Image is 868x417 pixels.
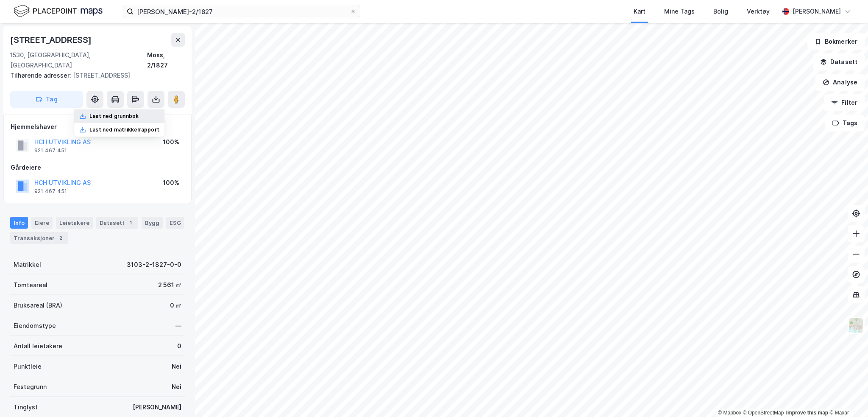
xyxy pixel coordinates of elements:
[14,341,62,351] div: Antall leietakere
[56,234,65,242] div: 2
[14,260,41,270] div: Matrikkel
[34,147,67,154] div: 921 467 451
[10,91,83,108] button: Tag
[10,72,73,79] span: Tilhørende adresser:
[56,217,93,229] div: Leietakere
[14,280,47,290] div: Tomteareal
[175,321,181,331] div: —
[825,115,865,132] button: Tags
[14,321,56,331] div: Eiendomstype
[14,382,47,392] div: Festegrunn
[848,317,864,333] img: Z
[96,217,138,229] div: Datasett
[826,376,868,417] div: Kontrollprogram for chat
[14,300,62,311] div: Bruksareal (BRA)
[11,122,184,132] div: Hjemmelshaver
[172,382,181,392] div: Nei
[163,178,179,188] div: 100%
[172,361,181,372] div: Nei
[126,218,135,227] div: 1
[89,126,159,133] div: Last ned matrikkelrapport
[826,376,868,417] iframe: Chat Widget
[158,280,181,290] div: 2 561 ㎡
[31,217,53,229] div: Eiere
[634,6,645,17] div: Kart
[664,6,695,17] div: Mine Tags
[786,410,828,416] a: Improve this map
[10,70,178,81] div: [STREET_ADDRESS]
[170,300,181,311] div: 0 ㎡
[14,361,42,372] div: Punktleie
[163,137,179,147] div: 100%
[147,50,185,70] div: Moss, 2/1827
[813,53,865,70] button: Datasett
[743,410,784,416] a: OpenStreetMap
[14,402,38,412] div: Tinglyst
[793,6,841,17] div: [PERSON_NAME]
[127,260,181,270] div: 3103-2-1827-0-0
[10,232,68,244] div: Transaksjoner
[10,33,93,47] div: [STREET_ADDRESS]
[10,217,28,229] div: Info
[133,402,181,412] div: [PERSON_NAME]
[713,6,728,17] div: Bolig
[718,410,741,416] a: Mapbox
[815,74,865,91] button: Analyse
[747,6,770,17] div: Verktøy
[807,33,865,50] button: Bokmerker
[10,50,147,70] div: 1530, [GEOGRAPHIC_DATA], [GEOGRAPHIC_DATA]
[89,113,139,120] div: Last ned grunnbok
[34,188,67,195] div: 921 467 451
[14,4,103,19] img: logo.f888ab2527a4732fd821a326f86c7f29.svg
[177,341,181,351] div: 0
[142,217,163,229] div: Bygg
[11,162,184,173] div: Gårdeiere
[134,5,350,18] input: Søk på adresse, matrikkel, gårdeiere, leietakere eller personer
[824,94,865,111] button: Filter
[166,217,184,229] div: ESG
